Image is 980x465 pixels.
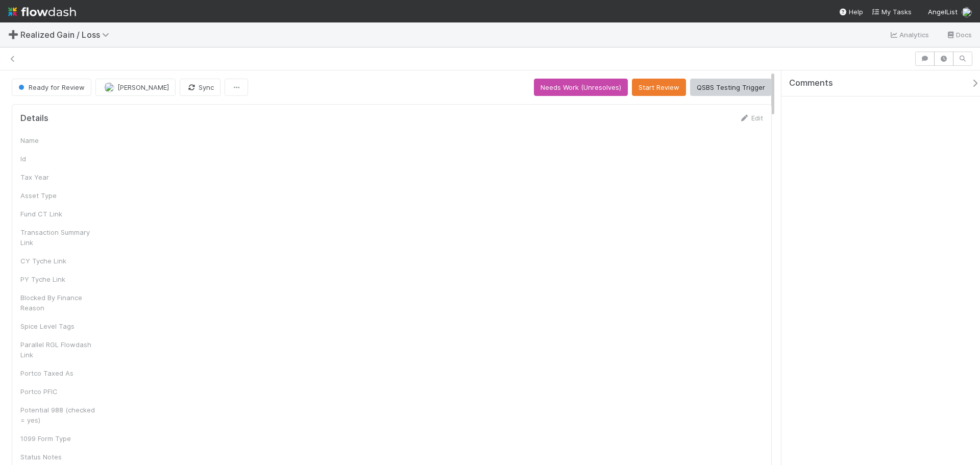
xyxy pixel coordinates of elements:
[962,7,972,17] img: avatar_bc42736a-3f00-4d10-a11d-d22e63cdc729.png
[690,79,772,96] button: QSBS Testing Trigger
[20,256,97,266] div: CY Tyche Link
[20,386,97,397] div: Portco PFIC
[20,113,48,124] h5: Details
[946,29,972,41] a: Docs
[632,79,686,96] button: Start Review
[20,172,97,182] div: Tax Year
[95,79,176,96] button: [PERSON_NAME]
[20,135,97,145] div: Name
[789,78,833,88] span: Comments
[20,368,97,378] div: Portco Taxed As
[871,8,912,16] span: My Tasks
[20,339,97,360] div: Parallel RGL Flowdash Link
[20,292,97,313] div: Blocked By Finance Reason
[104,82,114,92] img: avatar_04ed6c9e-3b93-401c-8c3a-8fad1b1fc72c.png
[739,114,763,122] a: Edit
[117,83,169,91] span: [PERSON_NAME]
[180,79,220,96] button: Sync
[20,227,97,248] div: Transaction Summary Link
[20,190,97,201] div: Asset Type
[20,30,114,40] span: Realized Gain / Loss
[928,8,958,16] span: AngelList
[20,321,97,331] div: Spice Level Tags
[889,29,929,41] a: Analytics
[20,274,97,284] div: PY Tyche Link
[534,79,628,96] button: Needs Work (Unresolves)
[20,452,97,462] div: Status Notes
[20,433,97,444] div: 1099 Form Type
[8,30,18,39] span: ➕
[20,209,97,219] div: Fund CT Link
[20,405,97,425] div: Potential 988 (checked = yes)
[20,154,97,164] div: Id
[871,7,912,17] a: My Tasks
[839,7,863,17] div: Help
[8,3,76,20] img: logo-inverted-e16ddd16eac7371096b0.svg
